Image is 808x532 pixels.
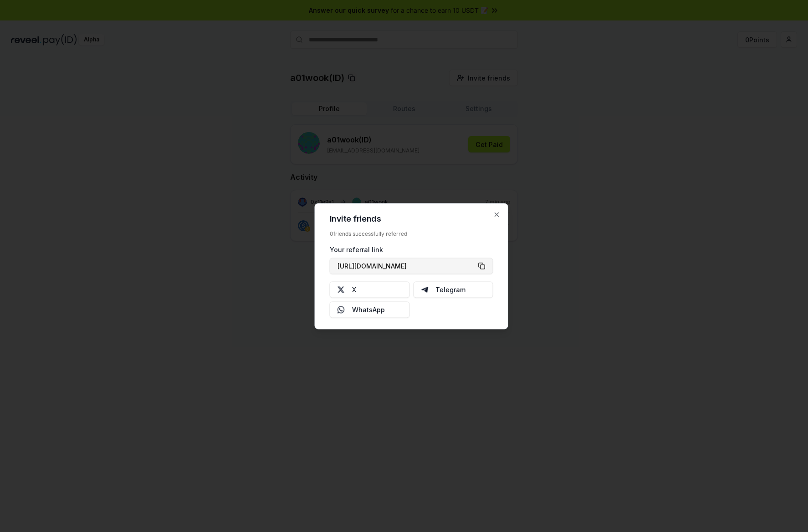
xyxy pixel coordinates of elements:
[413,281,493,298] button: Telegram
[330,244,493,254] div: Your referral link
[338,306,345,313] img: Whatsapp
[330,281,410,298] button: X
[330,230,493,237] div: 0 friends successfully referred
[421,286,428,293] img: Telegram
[338,286,345,293] img: X
[330,258,493,274] button: [URL][DOMAIN_NAME]
[330,301,410,318] button: WhatsApp
[338,261,407,271] span: [URL][DOMAIN_NAME]
[330,214,493,223] h2: Invite friends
